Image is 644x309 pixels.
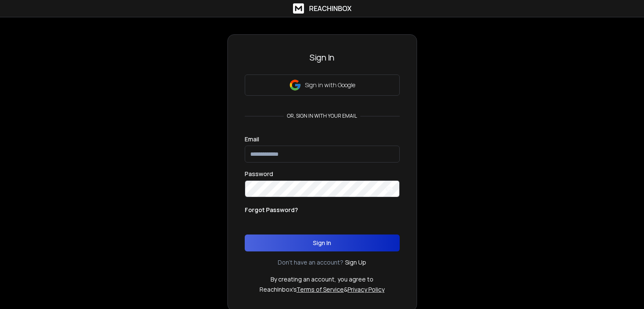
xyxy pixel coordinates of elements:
label: Email [245,136,259,142]
h3: Sign In [245,52,400,63]
a: Sign Up [345,258,366,267]
p: ReachInbox's & [260,285,384,294]
p: Forgot Password? [245,206,298,214]
a: ReachInbox [293,3,351,14]
p: Sign in with Google [305,81,355,89]
label: Password [245,171,273,177]
p: or, sign in with your email [284,113,360,119]
h1: ReachInbox [309,3,351,14]
p: Don't have an account? [278,258,343,267]
p: By creating an account, you agree to [271,275,373,284]
button: Sign in with Google [245,74,400,96]
a: Terms of Service [296,285,344,293]
button: Sign In [245,235,400,251]
a: Privacy Policy [348,285,384,293]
